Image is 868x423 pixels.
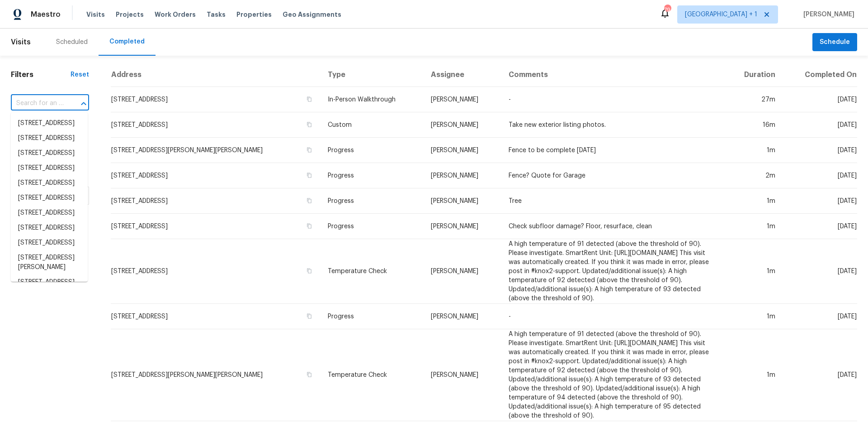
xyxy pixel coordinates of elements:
[305,95,313,103] button: Copy Address
[501,188,725,214] td: Tree
[501,112,725,138] td: Take new exterior listing photos.
[111,214,321,239] td: [STREET_ADDRESS]
[111,138,321,163] td: [STREET_ADDRESS][PERSON_NAME][PERSON_NAME]
[11,32,31,52] span: Visits
[111,87,321,112] td: [STREET_ADDRESS]
[11,161,88,176] li: [STREET_ADDRESS]
[783,87,857,112] td: [DATE]
[111,329,321,421] td: [STREET_ADDRESS][PERSON_NAME][PERSON_NAME]
[424,304,501,329] td: [PERSON_NAME]
[321,214,424,239] td: Progress
[56,38,88,47] div: Scheduled
[783,188,857,214] td: [DATE]
[501,329,725,421] td: A high temperature of 91 detected (above the threshold of 90). Please investigate. SmartRent Unit...
[725,188,783,214] td: 1m
[11,250,88,275] li: [STREET_ADDRESS][PERSON_NAME]
[424,188,501,214] td: [PERSON_NAME]
[305,370,313,379] button: Copy Address
[305,312,313,320] button: Copy Address
[11,191,88,206] li: [STREET_ADDRESS]
[305,120,313,129] button: Copy Address
[11,131,88,146] li: [STREET_ADDRESS]
[11,116,88,131] li: [STREET_ADDRESS]
[783,112,857,138] td: [DATE]
[725,163,783,188] td: 2m
[783,214,857,239] td: [DATE]
[11,96,64,111] input: Search for an address...
[725,112,783,138] td: 16m
[116,10,144,19] span: Projects
[11,275,88,290] li: [STREET_ADDRESS]
[725,329,783,421] td: 1m
[71,70,89,79] div: Reset
[424,214,501,239] td: [PERSON_NAME]
[783,63,857,87] th: Completed On
[664,5,670,14] div: 79
[783,329,857,421] td: [DATE]
[305,146,313,154] button: Copy Address
[501,239,725,304] td: A high temperature of 91 detected (above the threshold of 90). Please investigate. SmartRent Unit...
[11,146,88,161] li: [STREET_ADDRESS]
[207,11,226,18] span: Tasks
[111,239,321,304] td: [STREET_ADDRESS]
[321,138,424,163] td: Progress
[305,222,313,230] button: Copy Address
[424,239,501,304] td: [PERSON_NAME]
[321,87,424,112] td: In-Person Walkthrough
[685,10,757,19] span: [GEOGRAPHIC_DATA] + 1
[321,63,424,87] th: Type
[424,329,501,421] td: [PERSON_NAME]
[283,10,341,19] span: Geo Assignments
[109,37,145,46] div: Completed
[725,87,783,112] td: 27m
[501,87,725,112] td: -
[305,197,313,205] button: Copy Address
[424,138,501,163] td: [PERSON_NAME]
[424,63,501,87] th: Assignee
[501,163,725,188] td: Fence? Quote for Garage
[155,10,196,19] span: Work Orders
[800,10,854,19] span: [PERSON_NAME]
[501,214,725,239] td: Check subfloor damage? Floor, resurface, clean
[305,171,313,179] button: Copy Address
[783,304,857,329] td: [DATE]
[501,304,725,329] td: -
[725,304,783,329] td: 1m
[812,33,857,52] button: Schedule
[321,112,424,138] td: Custom
[111,163,321,188] td: [STREET_ADDRESS]
[11,70,71,79] h1: Filters
[111,63,321,87] th: Address
[305,267,313,275] button: Copy Address
[501,138,725,163] td: Fence to be complete [DATE]
[321,329,424,421] td: Temperature Check
[725,239,783,304] td: 1m
[820,37,850,48] span: Schedule
[31,10,61,19] span: Maestro
[86,10,105,19] span: Visits
[321,239,424,304] td: Temperature Check
[111,304,321,329] td: [STREET_ADDRESS]
[321,188,424,214] td: Progress
[77,97,90,110] button: Close
[321,163,424,188] td: Progress
[783,239,857,304] td: [DATE]
[11,206,88,221] li: [STREET_ADDRESS]
[783,138,857,163] td: [DATE]
[725,63,783,87] th: Duration
[424,87,501,112] td: [PERSON_NAME]
[321,304,424,329] td: Progress
[11,176,88,191] li: [STREET_ADDRESS]
[424,163,501,188] td: [PERSON_NAME]
[424,112,501,138] td: [PERSON_NAME]
[783,163,857,188] td: [DATE]
[236,10,272,19] span: Properties
[501,63,725,87] th: Comments
[11,221,88,236] li: [STREET_ADDRESS]
[11,236,88,250] li: [STREET_ADDRESS]
[111,112,321,138] td: [STREET_ADDRESS]
[725,214,783,239] td: 1m
[111,188,321,214] td: [STREET_ADDRESS]
[725,138,783,163] td: 1m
